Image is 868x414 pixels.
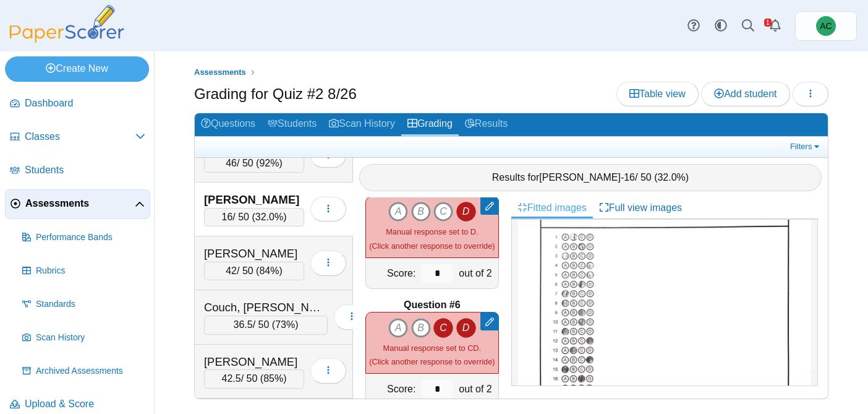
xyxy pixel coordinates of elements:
[411,202,431,222] i: B
[456,318,476,338] i: D
[433,202,453,222] i: C
[5,5,129,43] img: PaperScorer
[5,189,150,219] a: Assessments
[204,300,328,316] div: Couch, [PERSON_NAME]
[222,373,241,384] span: 42.5
[25,97,145,110] span: Dashboard
[816,16,836,36] span: Andrew Christman
[762,12,789,40] a: Alerts
[25,130,135,144] span: Classes
[204,154,304,173] div: / 50 ( )
[433,318,453,338] i: C
[191,65,249,80] a: Assessments
[5,156,150,186] a: Students
[36,265,145,277] span: Rubrics
[383,343,482,353] span: Manual response set to CD.
[204,192,304,208] div: [PERSON_NAME]
[36,298,145,311] span: Standards
[17,356,150,386] a: Archived Assessments
[259,158,279,168] span: 92%
[388,318,408,338] i: A
[795,11,857,41] a: Andrew Christman
[459,113,514,136] a: Results
[263,373,283,384] span: 85%
[194,84,357,105] h1: Grading for Quiz #2 8/26
[401,113,459,136] a: Grading
[226,158,237,168] span: 46
[204,262,304,280] div: / 50 ( )
[366,374,419,404] div: Score:
[404,298,461,312] b: Question #6
[5,123,150,152] a: Classes
[369,343,495,366] small: (Click another response to override)
[194,67,246,77] span: Assessments
[36,365,145,377] span: Archived Assessments
[539,172,621,183] span: [PERSON_NAME]
[456,202,476,222] i: D
[701,82,789,106] a: Add student
[204,316,328,334] div: / 50 ( )
[25,197,135,210] span: Assessments
[511,197,593,218] a: Fitted images
[369,227,495,250] small: (Click another response to override)
[36,231,145,244] span: Performance Bands
[17,223,150,252] a: Performance Bands
[388,202,408,222] i: A
[366,258,419,288] div: Score:
[616,82,699,106] a: Table view
[204,246,304,262] div: [PERSON_NAME]
[787,140,825,153] a: Filters
[820,22,832,30] span: Andrew Christman
[657,172,685,183] span: 32.0%
[226,265,237,276] span: 42
[262,113,323,136] a: Students
[36,332,145,344] span: Scan History
[275,319,295,330] span: 73%
[234,319,253,330] span: 36.5
[17,256,150,286] a: Rubrics
[25,163,145,177] span: Students
[5,89,150,119] a: Dashboard
[255,212,283,222] span: 32.0%
[17,323,150,353] a: Scan History
[593,197,688,218] a: Full view images
[204,208,304,226] div: / 50 ( )
[25,397,145,411] span: Upload & Score
[323,113,401,136] a: Scan History
[629,88,686,99] span: Table view
[411,318,431,338] i: B
[359,164,822,191] div: Results for - / 50 ( )
[204,369,304,388] div: / 50 ( )
[714,88,777,99] span: Add student
[5,56,149,81] a: Create New
[195,113,262,136] a: Questions
[386,227,478,236] span: Manual response set to D.
[456,374,498,404] div: out of 2
[204,354,304,370] div: [PERSON_NAME]
[259,265,279,276] span: 84%
[456,258,498,288] div: out of 2
[624,172,635,183] span: 16
[222,212,233,222] span: 16
[17,290,150,319] a: Standards
[5,34,129,45] a: PaperScorer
